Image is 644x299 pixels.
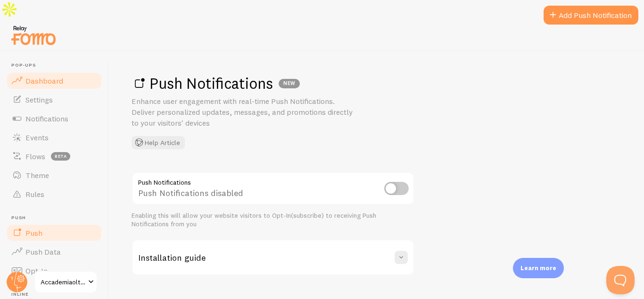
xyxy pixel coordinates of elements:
[132,96,358,128] p: Enhance user engagement with real-time Push Notifications. Deliver personalized updates, messages...
[6,90,103,109] a: Settings
[25,266,48,275] span: Opt-In
[25,133,49,142] span: Events
[25,95,53,104] span: Settings
[6,109,103,128] a: Notifications
[25,171,49,180] span: Theme
[520,264,556,273] p: Learn more
[11,215,103,221] span: Push
[6,242,103,261] a: Push Data
[6,71,103,90] a: Dashboard
[11,62,103,68] span: Pop-ups
[606,266,635,294] iframe: Help Scout Beacon - Open
[132,74,621,93] h1: Push Notifications
[25,228,42,238] span: Push
[6,166,103,185] a: Theme
[25,76,63,85] span: Dashboard
[513,258,564,278] div: Learn more
[132,136,185,149] button: Help Article
[25,189,44,199] span: Rules
[25,114,68,123] span: Notifications
[25,152,45,161] span: Flows
[34,271,98,293] a: Accademiaoltrelalezione
[6,261,103,280] a: Opt-In
[6,223,103,242] a: Push
[25,247,61,256] span: Push Data
[132,212,414,228] div: Enabling this will allow your website visitors to Opt-In(subscribe) to receiving Push Notificatio...
[132,172,414,206] div: Push Notifications disabled
[10,23,57,47] img: fomo-relay-logo-orange.svg
[41,276,85,288] span: Accademiaoltrelalezione
[11,291,103,298] span: Inline
[6,185,103,204] a: Rules
[51,152,70,161] span: beta
[6,128,103,147] a: Events
[138,252,206,263] h3: Installation guide
[6,147,103,166] a: Flows beta
[279,79,300,88] div: NEW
